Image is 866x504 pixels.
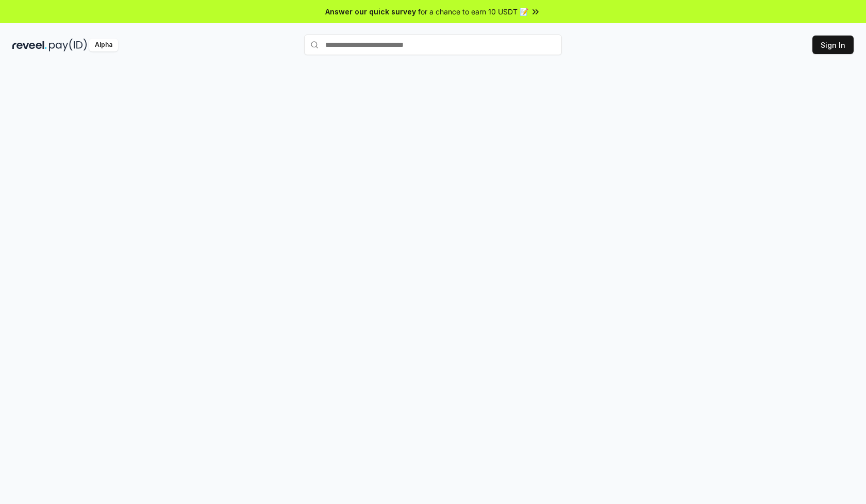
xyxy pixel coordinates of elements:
[12,39,47,51] img: reveel_dark
[812,36,854,54] button: Sign In
[89,39,118,51] div: Alpha
[49,39,87,51] img: pay_id
[418,6,528,17] span: for a chance to earn 10 USDT 📝
[325,6,416,17] span: Answer our quick survey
